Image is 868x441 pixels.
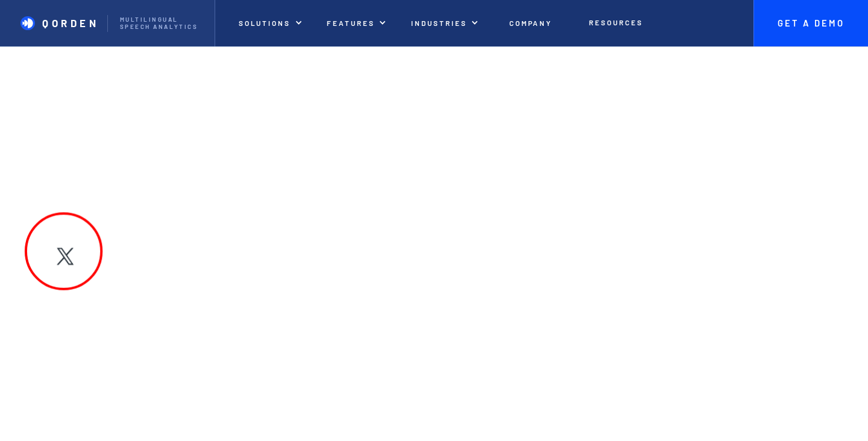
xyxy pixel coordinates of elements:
p: features [327,19,375,27]
p: Multilingual Speech analytics [120,16,202,31]
p: Resources [589,18,643,27]
p: Company [509,19,553,27]
img: Facebook [58,330,74,345]
img: Linkedin [58,174,74,189]
img: Twitter [55,246,75,266]
p: Industries [411,19,467,27]
p: Solutions [239,19,291,27]
p: Get A Demo [766,18,856,29]
p: QORDEN [42,17,99,29]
